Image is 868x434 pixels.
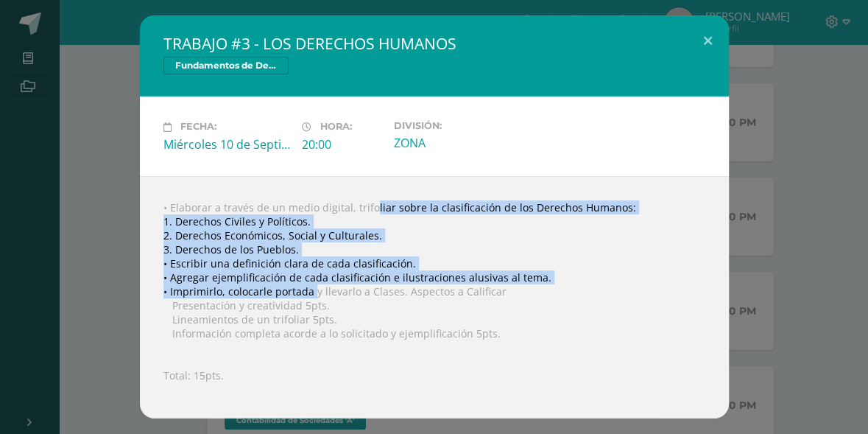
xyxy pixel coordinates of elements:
[687,15,729,66] button: Close (Esc)
[163,33,705,54] h2: TRABAJO #3 - LOS DERECHOS HUMANOS
[180,122,216,133] span: Fecha:
[163,57,289,74] span: Fundamentos de Derecho
[394,120,521,131] label: División:
[394,135,521,151] div: ZONA
[163,136,290,153] div: Miércoles 10 de Septiembre
[320,122,352,133] span: Hora:
[140,176,729,419] div: • Elaborar a través de un medio digital, trifoliar sobre la clasificación de los Derechos Humanos...
[302,136,382,153] div: 20:00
